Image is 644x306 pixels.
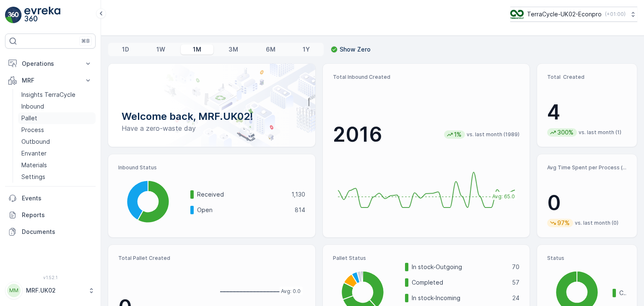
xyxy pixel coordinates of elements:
p: Settings [21,173,45,181]
p: In stock-Incoming [412,294,507,302]
a: Reports [5,207,96,223]
p: Welcome back, MRF.UK02! [122,110,302,123]
p: Total Inbound Created [333,74,520,80]
img: terracycle_logo_wKaHoWT.png [510,10,524,19]
p: Process [21,126,44,134]
p: TerraCycle-UK02-Econpro [527,10,602,18]
img: logo [5,7,22,23]
p: Outbound [21,137,50,146]
p: vs. last month (0) [575,220,618,226]
button: TerraCycle-UK02-Econpro(+01:00) [510,7,637,22]
button: Operations [5,55,96,72]
p: 1D [122,45,129,54]
p: In stock-Outgoing [412,263,507,271]
p: 6M [266,45,275,54]
p: 1Y [303,45,310,54]
p: vs. last month (1) [579,129,621,136]
p: 1,130 [291,190,305,199]
a: Insights TerraCycle [18,89,96,101]
p: Total Created [547,74,627,80]
p: Reports [22,211,92,219]
p: Completed [619,289,627,297]
p: 0 [547,190,627,215]
p: Pallet Status [333,255,520,262]
p: MRF.UK02 [26,286,84,295]
p: 300% [556,128,574,137]
a: Events [5,190,96,207]
p: Open [197,206,289,214]
a: Pallet [18,112,96,124]
p: Completed [412,278,507,287]
p: ( +01:00 ) [605,11,626,18]
p: 57 [512,278,519,287]
p: 3M [229,45,238,54]
p: Events [22,194,92,202]
a: Settings [18,171,96,183]
a: Envanter [18,148,96,159]
a: Inbound [18,101,96,112]
p: Inbound Status [118,164,305,171]
p: Materials [21,161,47,169]
p: Pallet [21,114,37,122]
p: Avg Time Spent per Process (hr) [547,164,627,171]
p: 97% [556,219,571,227]
p: 4 [547,100,627,125]
a: Documents [5,223,96,240]
a: Outbound [18,136,96,148]
p: Have a zero-waste day [122,123,302,133]
p: Operations [22,60,79,68]
p: 1% [453,130,462,139]
p: 1M [193,45,201,54]
p: 24 [512,294,519,302]
p: MRF [22,76,79,85]
span: v 1.52.1 [5,275,96,280]
p: 1W [156,45,165,54]
img: logo_light-DOdMpM7g.png [24,7,60,23]
p: Status [547,255,627,262]
p: vs. last month (1989) [467,131,519,138]
p: 2016 [333,122,382,147]
p: Inbound [21,102,44,111]
p: Documents [22,228,92,236]
div: MM [7,284,21,297]
a: Materials [18,159,96,171]
p: Show Zero [340,45,371,54]
a: Process [18,124,96,136]
p: Envanter [21,149,47,158]
p: ⌘B [81,38,90,44]
button: MMMRF.UK02 [5,282,96,299]
p: Total Pallet Created [118,255,208,262]
p: 814 [295,206,305,214]
button: MRF [5,72,96,89]
p: Insights TerraCycle [21,91,75,99]
p: 70 [512,263,519,271]
p: Received [197,190,286,199]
